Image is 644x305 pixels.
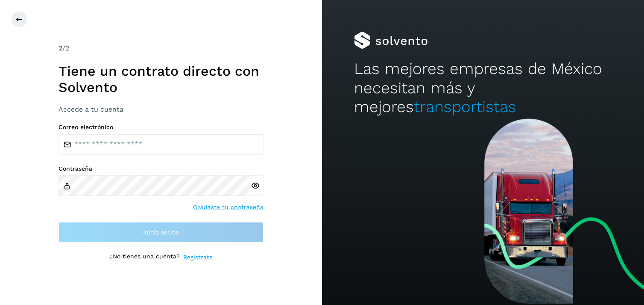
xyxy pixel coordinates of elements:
label: Correo electrónico [59,124,263,131]
span: Inicia sesión [143,229,179,235]
h1: Tiene un contrato directo con Solvento [59,63,263,96]
span: transportistas [414,98,516,116]
button: Inicia sesión [59,222,263,243]
span: 2 [59,44,62,52]
p: ¿No tienes una cuenta? [109,253,180,262]
label: Contraseña [59,165,263,172]
h3: Accede a tu cuenta [59,105,263,113]
h2: Las mejores empresas de México necesitan más y mejores [354,59,612,116]
div: /2 [59,43,263,53]
a: Olvidaste tu contraseña [193,203,263,212]
a: Regístrate [183,253,213,262]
